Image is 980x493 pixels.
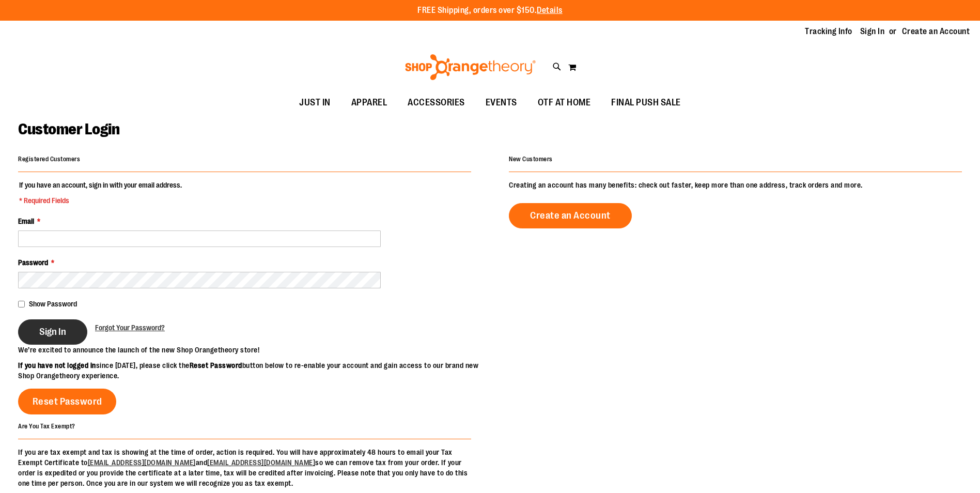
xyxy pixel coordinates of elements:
span: EVENTS [486,91,517,114]
p: FREE Shipping, orders over $150. [417,5,563,17]
a: APPAREL [341,91,398,115]
span: Email [18,217,34,225]
a: Reset Password [18,389,116,414]
strong: Reset Password [190,361,242,369]
a: EVENTS [475,91,527,115]
span: OTF AT HOME [538,91,591,114]
span: APPAREL [351,91,387,114]
span: Customer Login [18,120,119,138]
a: [EMAIL_ADDRESS][DOMAIN_NAME] [88,458,196,467]
p: since [DATE], please click the button below to re-enable your account and gain access to our bran... [18,360,490,381]
p: We’re excited to announce the launch of the new Shop Orangetheory store! [18,345,490,355]
a: [EMAIL_ADDRESS][DOMAIN_NAME] [207,458,315,467]
span: Password [18,258,48,267]
p: If you are tax exempt and tax is showing at the time of order, action is required. You will have ... [18,447,471,488]
span: Sign In [39,326,66,337]
a: Create an Account [902,26,970,37]
strong: Are You Tax Exempt? [18,422,75,429]
span: JUST IN [299,91,331,114]
strong: New Customers [509,156,553,163]
img: Shop Orangetheory [403,54,537,80]
span: Reset Password [33,396,102,407]
a: Tracking Info [805,26,852,37]
a: Sign In [860,26,885,37]
button: Sign In [18,319,87,345]
a: Forgot Your Password? [95,322,165,333]
span: Show Password [29,300,77,308]
a: ACCESSORIES [397,91,475,115]
strong: If you have not logged in [18,361,96,369]
span: * Required Fields [19,195,182,206]
strong: Registered Customers [18,156,80,163]
p: Creating an account has many benefits: check out faster, keep more than one address, track orders... [509,180,962,190]
a: FINAL PUSH SALE [601,91,691,115]
legend: If you have an account, sign in with your email address. [18,180,183,206]
a: Details [537,6,563,15]
a: Create an Account [509,203,632,228]
span: ACCESSORIES [408,91,465,114]
span: Create an Account [530,210,611,221]
a: OTF AT HOME [527,91,601,115]
span: Forgot Your Password? [95,323,165,332]
a: JUST IN [289,91,341,115]
span: FINAL PUSH SALE [611,91,681,114]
